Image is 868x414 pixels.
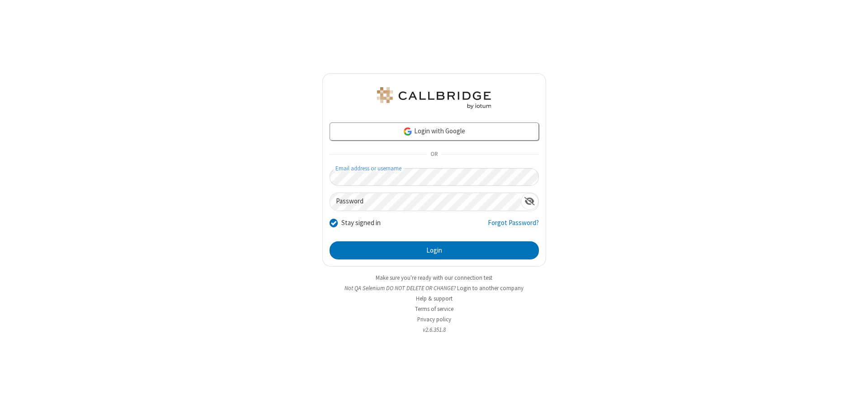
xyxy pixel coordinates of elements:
div: Show password [521,193,538,210]
li: v2.6.351.8 [322,325,546,334]
button: Login to another company [457,284,524,292]
a: Forgot Password? [488,218,539,235]
span: OR [427,148,441,161]
img: QA Selenium DO NOT DELETE OR CHANGE [375,87,493,109]
img: google-icon.png [403,127,413,136]
a: Help & support [416,295,453,302]
li: Not QA Selenium DO NOT DELETE OR CHANGE? [322,284,546,292]
button: Login [330,241,539,259]
a: Make sure you're ready with our connection test [376,274,492,282]
label: Stay signed in [341,218,381,228]
a: Terms of service [415,305,453,313]
a: Login with Google [330,122,539,141]
a: Privacy policy [417,315,451,323]
input: Email address or username [330,168,539,186]
input: Password [330,193,521,211]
